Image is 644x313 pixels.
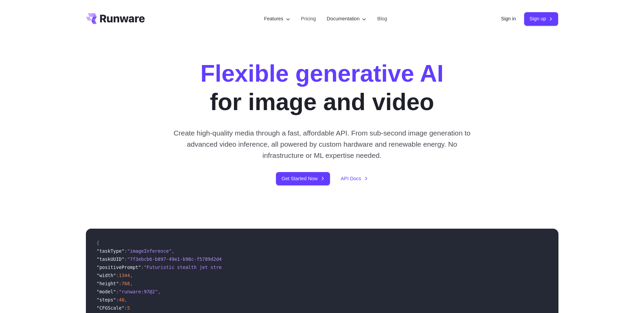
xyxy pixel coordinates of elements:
[97,256,125,262] span: "taskUUID"
[97,248,125,254] span: "taskType"
[124,305,127,311] span: :
[524,12,558,25] a: Sign up
[86,13,145,24] a: Go to /
[127,256,233,262] span: "7f3ebcb6-b897-49e1-b98c-f5789d2d40d7"
[116,297,119,302] span: :
[200,60,443,87] strong: Flexible generative AI
[377,15,387,23] a: Blog
[97,289,116,294] span: "model"
[301,15,316,23] a: Pricing
[200,60,443,117] h1: for image and video
[119,297,124,302] span: 40
[124,248,127,254] span: :
[501,15,516,23] a: Sign in
[130,273,133,278] span: ,
[119,281,122,286] span: :
[97,305,125,311] span: "CFGScale"
[141,265,144,270] span: :
[276,172,330,185] a: Get Started Now
[116,289,119,294] span: :
[327,15,367,23] label: Documentation
[97,273,116,278] span: "width"
[171,127,473,161] p: Create high-quality media through a fast, affordable API. From sub-second image generation to adv...
[127,248,172,254] span: "imageInference"
[341,175,368,183] a: API Docs
[171,248,174,254] span: ,
[119,273,130,278] span: 1344
[158,289,161,294] span: ,
[122,281,130,286] span: 768
[116,273,119,278] span: :
[97,265,141,270] span: "positivePrompt"
[127,305,130,311] span: 5
[97,240,99,246] span: {
[130,281,133,286] span: ,
[124,297,127,302] span: ,
[144,265,397,270] span: "Futuristic stealth jet streaking through a neon-lit cityscape with glowing purple exhaust"
[97,297,116,302] span: "steps"
[264,15,290,23] label: Features
[119,289,158,294] span: "runware:97@2"
[97,281,119,286] span: "height"
[124,256,127,262] span: :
